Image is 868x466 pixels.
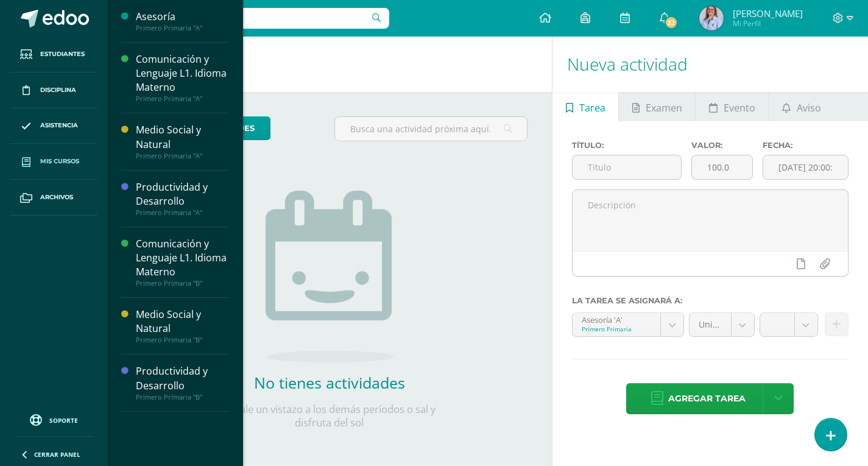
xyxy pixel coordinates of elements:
[136,123,228,160] a: Medio Social y NaturalPrimero Primaria "A"
[335,117,527,141] input: Busca una actividad próxima aquí...
[797,93,821,122] span: Aviso
[10,72,97,108] a: Disciplina
[40,192,73,202] span: Archivos
[733,18,803,29] span: Mi Perfil
[136,10,228,32] a: AsesoríaPrimero Primaria "A"
[136,364,228,392] div: Productividad y Desarrollo
[668,384,746,414] span: Agregar tarea
[15,411,93,428] a: Soporte
[136,152,228,160] div: Primero Primaria "A"
[136,208,228,217] div: Primero Primaria "A"
[552,92,618,121] a: Tarea
[136,52,228,103] a: Comunicación y Lenguaje L1. Idioma MaternoPrimero Primaria "A"
[763,141,849,150] label: Fecha:
[763,155,848,179] input: Fecha de entrega
[136,237,228,279] div: Comunicación y Lenguaje L1. Idioma Materno
[724,93,755,122] span: Evento
[699,313,722,336] span: Unidad 4
[136,10,228,24] div: Asesoría
[572,296,849,305] label: La tarea se asignará a:
[733,7,803,19] span: [PERSON_NAME]
[582,313,652,325] div: Asesoría 'A'
[136,364,228,401] a: Productividad y DesarrolloPrimero Primaria "B"
[136,180,228,217] a: Productividad y DesarrolloPrimero Primaria "A"
[122,37,537,92] h1: Actividades
[769,92,834,121] a: Aviso
[34,450,80,459] span: Cerrar panel
[115,8,389,29] input: Busca un usuario...
[10,180,97,216] a: Archivos
[136,94,228,103] div: Primero Primaria "A"
[696,92,768,121] a: Evento
[136,336,228,344] div: Primero Primaria "B"
[40,121,78,130] span: Asistencia
[208,403,451,429] p: Échale un vistazo a los demás períodos o sal y disfruta del sol
[699,6,724,30] img: d5f6f8cc131a33290639839f1c9ebbfc.png
[136,180,228,208] div: Productividad y Desarrollo
[136,24,228,32] div: Primero Primaria "A"
[10,37,97,72] a: Estudiantes
[49,416,78,425] span: Soporte
[646,93,682,122] span: Examen
[40,85,76,95] span: Disciplina
[573,313,684,336] a: Asesoría 'A'Primero Primaria
[136,123,228,151] div: Medio Social y Natural
[10,108,97,144] a: Asistencia
[136,279,228,288] div: Primero Primaria "B"
[136,308,228,344] a: Medio Social y NaturalPrimero Primaria "B"
[136,308,228,336] div: Medio Social y Natural
[579,93,605,122] span: Tarea
[572,141,682,150] label: Título:
[665,16,678,29] span: 32
[40,157,79,166] span: Mis cursos
[567,37,853,92] h1: Nueva actividad
[691,141,753,150] label: Valor:
[573,155,681,179] input: Título
[136,237,228,288] a: Comunicación y Lenguaje L1. Idioma MaternoPrimero Primaria "B"
[208,372,451,393] h2: No tienes actividades
[690,313,754,336] a: Unidad 4
[136,393,228,401] div: Primero Primaria "B"
[10,144,97,180] a: Mis cursos
[136,52,228,94] div: Comunicación y Lenguaje L1. Idioma Materno
[582,325,652,333] div: Primero Primaria
[266,191,393,362] img: no_activities.png
[40,49,85,59] span: Estudiantes
[692,155,753,179] input: Puntos máximos
[619,92,695,121] a: Examen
